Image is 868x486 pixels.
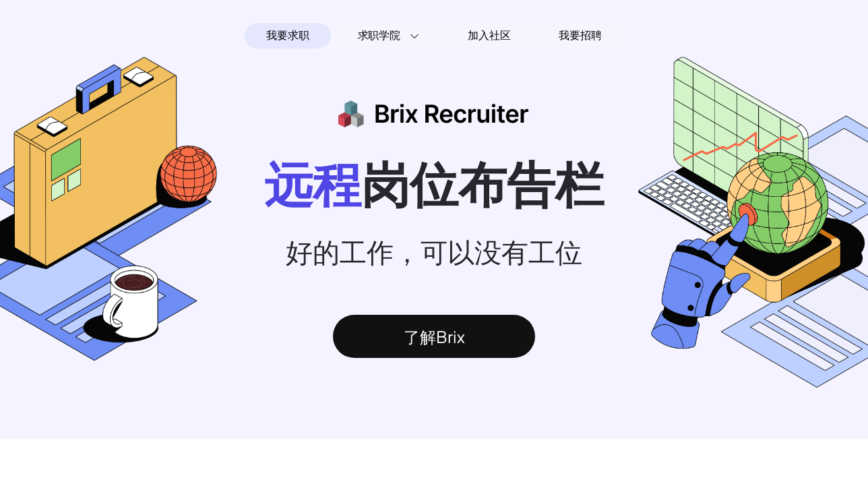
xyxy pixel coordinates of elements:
[358,28,400,44] span: 求职学院
[559,28,601,44] span: 我要招聘
[468,25,510,47] span: 加入社区
[264,155,361,214] span: 远程
[333,315,535,358] div: 了解Brix
[266,25,309,47] span: 我要求职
